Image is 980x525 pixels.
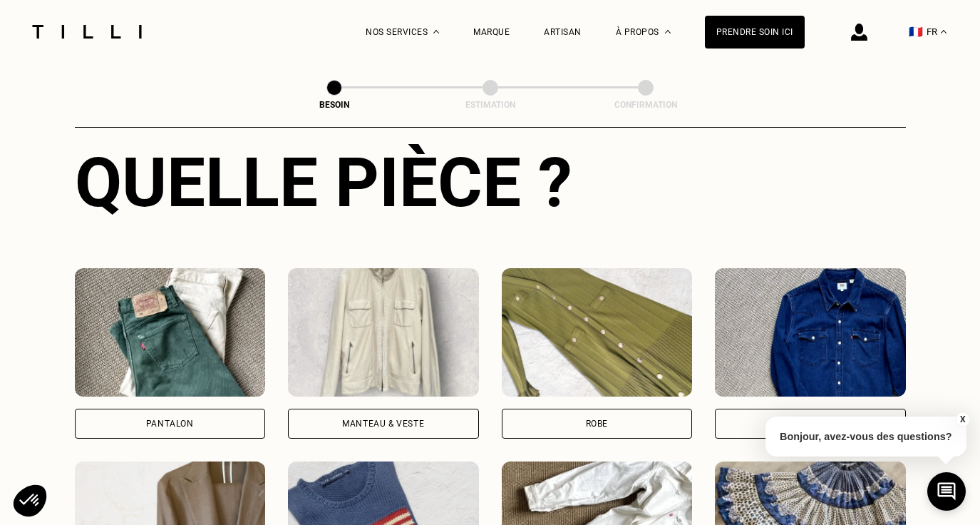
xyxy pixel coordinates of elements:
img: Menu déroulant à propos [665,30,671,34]
span: 🇫🇷 [909,25,923,39]
img: Tilli retouche votre Haut [715,268,906,397]
img: Tilli retouche votre Pantalon [75,268,266,397]
img: Tilli retouche votre Robe [502,268,693,397]
button: X [955,412,969,427]
div: Confirmation [574,100,717,110]
div: Estimation [419,100,562,110]
div: Pantalon [146,419,194,428]
img: icône connexion [851,24,867,41]
a: Prendre soin ici [705,16,805,49]
img: menu déroulant [941,30,947,34]
div: Robe [586,419,608,428]
div: Manteau & Veste [342,419,424,428]
img: Tilli retouche votre Manteau & Veste [288,268,479,397]
div: Quelle pièce ? [75,143,906,223]
img: Menu déroulant [433,30,439,34]
p: Bonjour, avez-vous des questions? [765,417,966,457]
img: Logo du service de couturière Tilli [27,25,147,39]
div: Besoin [263,100,406,110]
a: Artisan [544,27,582,37]
a: Marque [473,27,510,37]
